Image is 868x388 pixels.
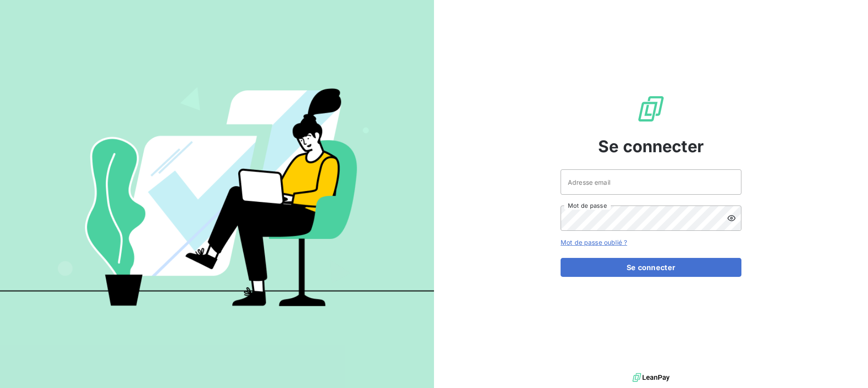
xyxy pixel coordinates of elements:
span: Se connecter [598,134,704,159]
img: Logo LeanPay [637,94,665,123]
button: Se connecter [561,258,741,277]
a: Mot de passe oublié ? [561,238,627,246]
img: logo [632,371,670,384]
input: placeholder [561,169,741,195]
